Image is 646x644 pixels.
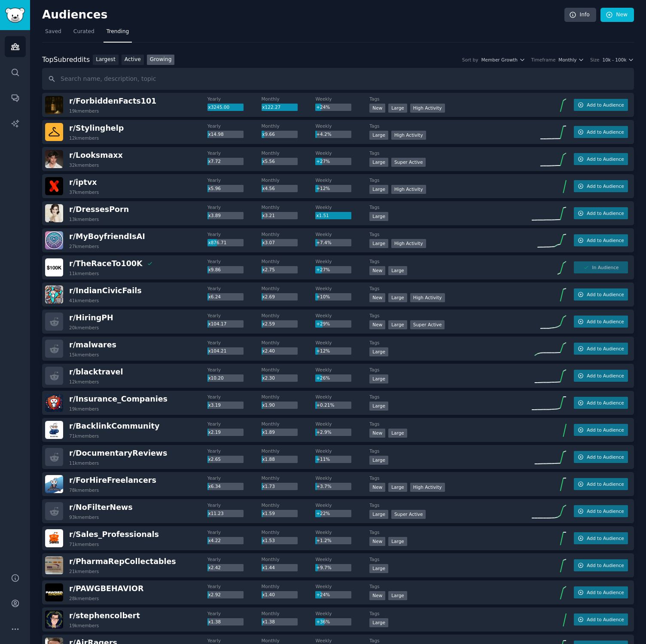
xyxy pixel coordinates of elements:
input: Search name, description, topic [42,68,634,90]
div: Sort by [462,57,478,63]
dt: Tags [369,340,532,346]
div: Super Active [391,510,426,519]
span: x6.34 [208,484,221,489]
button: Monthly [558,57,584,63]
span: 10k - 100k [602,57,626,63]
span: +0.21% [316,402,334,408]
div: 19k members [69,623,99,629]
span: x1.38 [262,619,275,624]
dt: Weekly [315,556,369,562]
span: r/ iptvx [69,178,97,187]
span: r/ stephencolbert [69,611,140,620]
dt: Tags [369,583,532,589]
span: x9.66 [262,132,275,137]
div: New [369,591,385,600]
span: x2.30 [262,375,275,380]
dt: Monthly [262,421,316,427]
button: Member Growth [481,57,525,63]
dt: Monthly [262,583,316,589]
button: Add to Audience [574,180,628,192]
dt: Yearly [207,421,262,427]
span: r/ ForbiddenFacts101 [69,97,156,105]
span: Add to Audience [587,589,624,595]
span: +29% [316,321,330,326]
span: x10.20 [208,375,223,380]
img: Looksmaxx [45,150,63,168]
dt: Tags [369,421,532,427]
img: PharmaRepCollectables [45,556,63,574]
div: Large [369,347,388,356]
span: r/ TheRaceTo100K [69,259,143,268]
div: Large [388,537,407,546]
span: x2.59 [262,321,275,326]
div: Large [369,185,388,194]
dt: Tags [369,529,532,535]
span: +2.9% [316,429,331,435]
span: r/ DocumentaryReviews [69,449,167,457]
span: +12% [316,348,330,353]
div: High Activity [410,293,445,302]
span: Add to Audience [587,454,624,460]
div: 19k members [69,406,99,412]
span: x876.71 [208,240,226,245]
span: x3.07 [262,240,275,245]
div: 13k members [69,216,99,222]
div: Large [369,564,388,573]
span: +1.2% [316,538,331,543]
dt: Yearly [207,367,262,373]
dt: Weekly [315,448,369,454]
span: Saved [45,28,61,36]
dt: Monthly [262,475,316,481]
dt: Yearly [207,231,262,237]
dt: Yearly [207,313,262,319]
span: x2.42 [208,565,221,570]
div: Large [388,483,407,492]
span: Add to Audience [587,129,624,135]
dt: Monthly [262,258,316,264]
span: x7.72 [208,159,221,164]
div: Large [388,104,407,113]
button: Add to Audience [574,153,628,165]
span: r/ Insurance_Companies [69,395,168,403]
dt: Weekly [315,150,369,156]
span: x3.89 [208,213,221,218]
img: PAWGBEHAVIOR [45,583,63,601]
div: 71k members [69,433,99,439]
span: Add to Audience [587,156,624,162]
div: Large [388,429,407,438]
div: 32k members [69,162,99,168]
span: Curated [73,28,94,36]
span: Add to Audience [587,481,624,487]
div: Large [369,402,388,411]
dt: Tags [369,123,532,129]
dt: Yearly [207,394,262,400]
div: Large [369,158,388,167]
dt: Monthly [262,638,316,644]
div: 12k members [69,135,99,141]
dt: Yearly [207,529,262,535]
span: +3.7% [316,484,331,489]
dt: Tags [369,285,532,291]
dt: Tags [369,150,532,156]
button: Add to Audience [574,126,628,138]
button: Add to Audience [574,505,628,517]
div: 15k members [69,352,99,358]
div: 71k members [69,541,99,547]
dt: Monthly [262,285,316,291]
dt: Tags [369,367,532,373]
button: 10k - 100k [602,57,634,63]
a: Info [564,8,596,22]
dt: Tags [369,556,532,562]
span: +10% [316,294,330,299]
span: r/ Looksmaxx [69,151,123,159]
span: +12% [316,186,330,191]
button: Add to Audience [574,532,628,544]
dt: Yearly [207,556,262,562]
span: x1.90 [262,402,275,408]
button: Add to Audience [574,370,628,382]
button: Add to Audience [574,424,628,436]
dt: Tags [369,96,532,102]
span: x14.98 [208,132,223,137]
span: +4.2% [316,132,331,137]
div: Large [369,131,388,140]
